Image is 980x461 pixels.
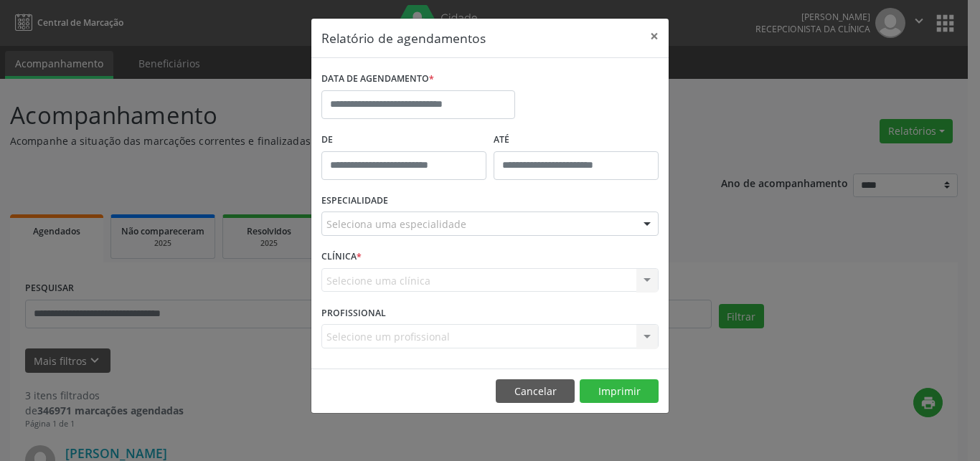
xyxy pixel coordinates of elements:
button: Cancelar [496,379,575,404]
label: ATÉ [494,129,659,151]
label: CLÍNICA [321,246,362,268]
h5: Relatório de agendamentos [321,29,486,47]
label: ESPECIALIDADE [321,190,388,212]
button: Close [640,19,669,54]
button: Imprimir [580,379,659,404]
label: PROFISSIONAL [321,302,386,324]
span: Seleciona uma especialidade [326,217,466,232]
label: De [321,129,486,151]
label: DATA DE AGENDAMENTO [321,68,434,90]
